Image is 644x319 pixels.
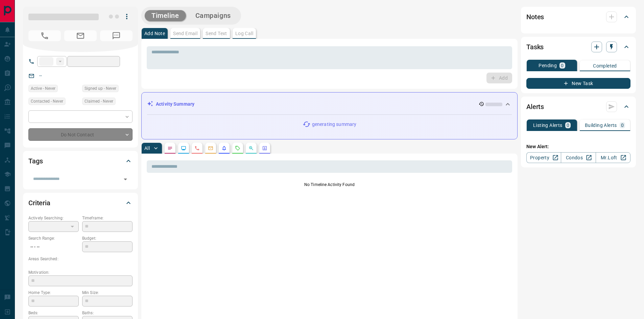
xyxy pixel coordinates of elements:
[596,152,630,163] a: Mr.Loft
[145,10,186,21] button: Timeline
[262,145,267,151] svg: Agent Actions
[28,310,79,316] p: Beds:
[31,98,63,105] span: Contacted - Never
[194,145,200,151] svg: Calls
[567,123,569,128] p: 0
[28,30,61,41] span: No Number
[585,123,617,128] p: Building Alerts
[28,195,133,211] div: Criteria
[28,241,79,252] p: -- - --
[147,98,512,110] div: Activity Summary
[181,145,186,151] svg: Lead Browsing Activity
[121,175,130,184] button: Open
[208,145,213,151] svg: Emails
[312,121,356,128] p: generating summary
[526,78,630,89] button: New Task
[539,63,557,68] p: Pending
[85,98,113,105] span: Claimed - Never
[82,310,133,316] p: Baths:
[144,31,165,36] p: Add Note
[189,10,238,21] button: Campaigns
[526,143,630,150] p: New Alert:
[28,235,79,241] p: Search Range:
[85,85,116,92] span: Signed up - Never
[526,99,630,115] div: Alerts
[593,63,617,68] p: Completed
[64,30,97,41] span: No Email
[526,101,544,112] h2: Alerts
[156,101,194,108] p: Activity Summary
[526,42,544,52] h2: Tasks
[561,63,564,68] p: 0
[248,145,254,151] svg: Opportunities
[31,85,55,92] span: Active - Never
[28,256,133,262] p: Areas Searched:
[621,123,624,128] p: 0
[147,182,512,188] p: No Timeline Activity Found
[82,215,133,221] p: Timeframe:
[28,290,79,296] p: Home Type:
[221,145,227,151] svg: Listing Alerts
[235,145,240,151] svg: Requests
[561,152,596,163] a: Condos
[28,269,133,275] p: Motivation:
[28,153,133,169] div: Tags
[526,39,630,55] div: Tasks
[28,156,43,166] h2: Tags
[533,123,563,128] p: Listing Alerts
[167,145,173,151] svg: Notes
[526,11,544,22] h2: Notes
[82,235,133,241] p: Budget:
[100,30,133,41] span: No Number
[28,215,79,221] p: Actively Searching:
[526,9,630,25] div: Notes
[28,197,50,208] h2: Criteria
[39,73,42,78] a: --
[82,290,133,296] p: Min Size:
[144,146,150,151] p: All
[526,152,561,163] a: Property
[28,128,133,141] div: Do Not Contact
